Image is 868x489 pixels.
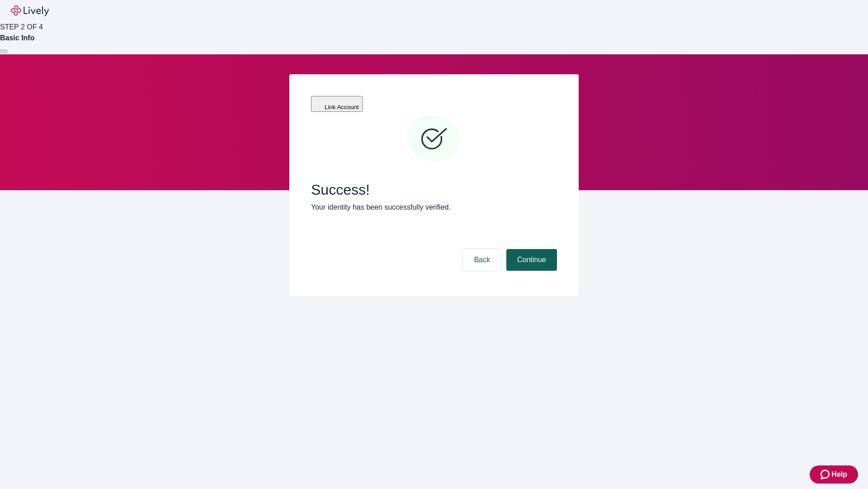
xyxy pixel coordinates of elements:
span: Success! [311,181,557,198]
button: Link Account [311,96,363,112]
button: Continue [506,249,557,271]
img: Lively [11,5,49,16]
button: Zendesk support iconHelp [810,465,858,484]
button: Back [463,249,501,271]
svg: Checkmark icon [407,112,461,167]
p: Your identity has been successfully verified. [311,202,557,213]
span: Help [831,469,847,480]
svg: Zendesk support icon [821,469,831,480]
